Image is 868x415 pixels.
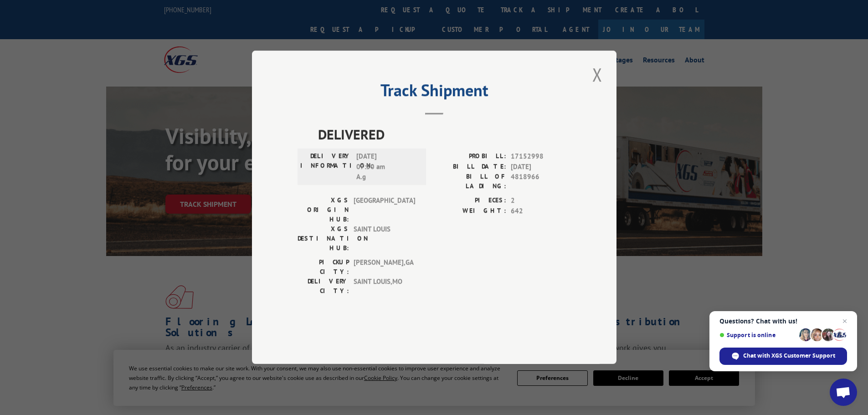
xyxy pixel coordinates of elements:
[318,124,571,145] span: DELIVERED
[830,379,857,406] a: Open chat
[300,152,352,183] label: DELIVERY INFORMATION:
[434,162,506,172] label: BILL DATE:
[719,348,847,365] span: Chat with XGS Customer Support
[354,196,415,225] span: [GEOGRAPHIC_DATA]
[590,62,605,87] button: Close modal
[356,152,418,183] span: [DATE] 07:50 am A.g
[298,277,349,296] label: DELIVERY CITY:
[354,225,415,253] span: SAINT LOUIS
[719,318,847,325] span: Questions? Chat with us!
[511,206,571,216] span: 642
[743,352,835,360] span: Chat with XGS Customer Support
[511,152,571,162] span: 17152998
[719,332,796,338] span: Support is online
[298,258,349,277] label: PICKUP CITY:
[434,152,506,162] label: PROBILL:
[511,172,571,191] span: 4818966
[354,277,415,296] span: SAINT LOUIS , MO
[434,196,506,206] label: PIECES:
[511,162,571,172] span: [DATE]
[434,206,506,216] label: WEIGHT:
[511,196,571,206] span: 2
[434,172,506,191] label: BILL OF LADING:
[298,225,349,253] label: XGS DESTINATION HUB:
[354,258,415,277] span: [PERSON_NAME] , GA
[298,84,571,101] h2: Track Shipment
[298,196,349,225] label: XGS ORIGIN HUB:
